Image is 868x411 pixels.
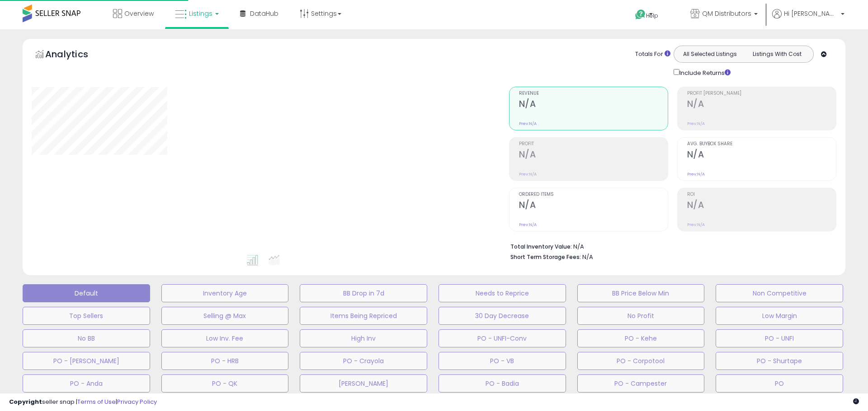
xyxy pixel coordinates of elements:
[577,284,705,302] button: BB Price Below Min
[716,352,843,370] button: PO - Shurtape
[161,352,289,370] button: PO - HRB
[687,121,705,126] small: Prev: N/A
[161,329,289,347] button: Low Inv. Fee
[635,50,670,59] div: Totals For
[300,374,427,393] button: [PERSON_NAME]
[687,192,836,197] span: ROI
[161,307,289,325] button: Selling @ Max
[510,240,830,251] li: N/A
[117,397,157,406] a: Privacy Policy
[439,329,566,347] button: PO - UNFI-Conv
[628,2,676,29] a: Help
[510,253,581,261] b: Short Term Storage Fees:
[687,171,705,177] small: Prev: N/A
[439,284,566,302] button: Needs to Reprice
[9,397,42,406] strong: Copyright
[45,48,106,63] h5: Analytics
[519,99,668,111] h2: N/A
[519,91,668,96] span: Revenue
[716,307,843,325] button: Low Margin
[716,329,843,347] button: PO - UNFI
[510,243,572,250] b: Total Inventory Value:
[646,12,658,19] span: Help
[784,9,838,18] span: Hi [PERSON_NAME]
[439,374,566,393] button: PO - Badia
[439,307,566,325] button: 30 Day Decrease
[519,149,668,162] h2: N/A
[577,352,705,370] button: PO - Corpotool
[124,9,154,18] span: Overview
[77,397,116,406] a: Terms of Use
[519,192,668,197] span: Ordered Items
[23,307,150,325] button: Top Sellers
[300,307,427,325] button: Items Being Repriced
[300,352,427,370] button: PO - Crayola
[23,352,150,370] button: PO - [PERSON_NAME]
[250,9,278,18] span: DataHub
[519,142,668,147] span: Profit
[9,398,157,406] div: seller snap | |
[161,374,289,393] button: PO - QK
[687,99,836,111] h2: N/A
[687,91,836,96] span: Profit [PERSON_NAME]
[519,200,668,212] h2: N/A
[23,284,150,302] button: Default
[439,352,566,370] button: PO - VB
[189,9,212,18] span: Listings
[300,284,427,302] button: BB Drop in 7d
[716,284,843,302] button: Non Competitive
[582,253,593,261] span: N/A
[743,48,811,60] button: Listings With Cost
[577,329,705,347] button: PO - Kehe
[519,171,537,177] small: Prev: N/A
[687,142,836,147] span: Avg. Buybox Share
[702,9,751,18] span: QM Distributors
[635,9,646,20] i: Get Help
[667,67,741,78] div: Include Returns
[577,374,705,393] button: PO - Campester
[519,121,537,126] small: Prev: N/A
[23,329,150,347] button: No BB
[519,222,537,227] small: Prev: N/A
[300,329,427,347] button: High Inv
[687,200,836,212] h2: N/A
[687,222,705,227] small: Prev: N/A
[772,9,844,29] a: Hi [PERSON_NAME]
[687,149,836,162] h2: N/A
[23,374,150,393] button: PO - Anda
[577,307,705,325] button: No Profit
[161,284,289,302] button: Inventory Age
[716,374,843,393] button: PO
[676,48,744,60] button: All Selected Listings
